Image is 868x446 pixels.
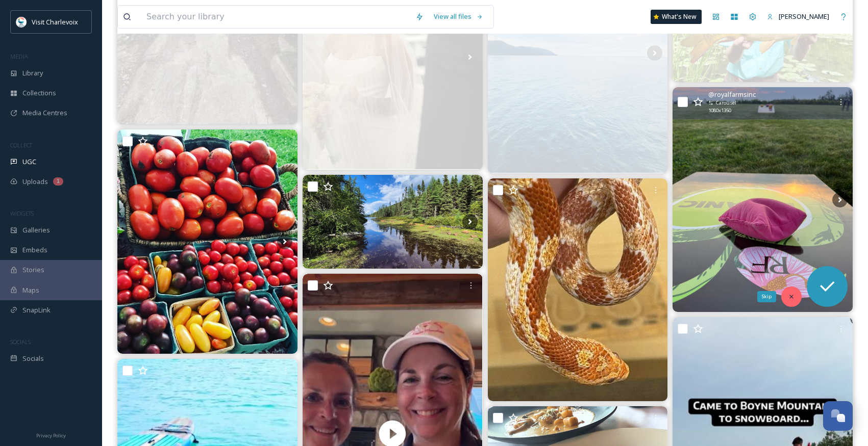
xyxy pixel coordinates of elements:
span: COLLECT [10,141,32,149]
span: Stories [22,265,44,275]
span: Privacy Policy [36,432,66,439]
span: UGC [22,157,36,167]
span: 1080 x 1350 [708,107,731,114]
span: Galleries [22,225,50,235]
img: Checkers is so beautiful and friendly! Come visit him soon! #ravenhill #ravenhilldiscoverycenter ... [488,178,668,401]
span: Uploads [22,177,48,187]
div: 1 [53,177,63,186]
span: Visit Charlevoix [32,17,78,27]
a: [PERSON_NAME] [762,7,834,27]
span: MEDIA [10,53,28,60]
a: View all files [429,7,488,27]
input: Search your library [141,6,410,28]
a: Privacy Policy [36,429,66,441]
span: Media Centres [22,108,67,118]
img: 🍔BURGER & PINT 🍺 NIGHT! Tonight from 5-8pm on the hill behind the market at Royal Farms, Inc. Sum... [673,87,853,312]
span: Socials [22,354,44,363]
span: WIDGETS [10,209,34,217]
span: Collections [22,88,56,98]
img: ☀️Hello Farm Friends! Saturday, August 23rd, we've got: 1. Live music all day. 2. Authentic Mexic... [117,129,297,354]
img: Roadtrip Canada 🇨🇦 #massifcharlevoix #baiedesrochers #laurentide #québec #charlevoix #massifdecha... [303,175,483,269]
span: [PERSON_NAME] [779,12,829,21]
a: What's New [651,10,702,24]
button: Open Chat [823,401,853,431]
span: Embeds [22,245,47,255]
img: Visit-Charlevoix_Logo.jpg [16,17,27,27]
span: @ royalfarmsinc [708,90,756,99]
span: SOCIALS [10,338,31,346]
span: Maps [22,285,39,295]
span: Carousel [716,99,736,107]
div: Skip [757,291,776,302]
span: Library [22,68,43,78]
span: SnapLink [22,305,51,315]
